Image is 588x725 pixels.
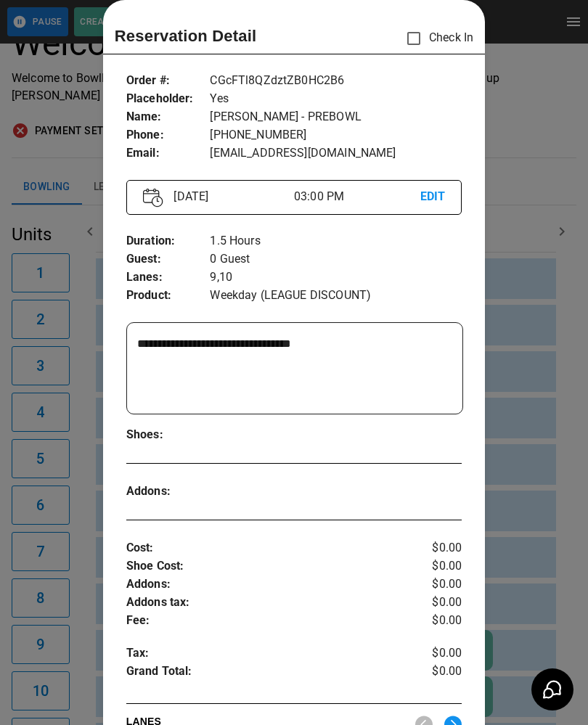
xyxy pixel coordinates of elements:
[126,644,406,663] p: Tax :
[126,539,406,557] p: Cost :
[126,483,211,501] p: Addons :
[294,188,420,205] p: 03:00 PM
[126,269,211,287] p: Lanes :
[210,126,462,144] p: [PHONE_NUMBER]
[126,594,406,612] p: Addons tax :
[126,108,211,126] p: Name :
[126,126,211,144] p: Phone :
[210,287,462,305] p: Weekday (LEAGUE DISCOUNT)
[143,188,163,208] img: Vector
[210,250,462,269] p: 0 Guest
[210,90,462,108] p: Yes
[126,232,211,250] p: Duration :
[126,576,406,594] p: Addons :
[406,557,462,576] p: $0.00
[126,250,211,269] p: Guest :
[126,612,406,630] p: Fee :
[210,108,462,126] p: [PERSON_NAME] - PREBOWL
[406,644,462,663] p: $0.00
[210,72,462,90] p: CGcFTl8QZdztZB0HC2B6
[420,188,446,206] p: EDIT
[210,269,462,287] p: 9,10
[126,144,211,163] p: Email :
[126,90,211,108] p: Placeholder :
[406,612,462,630] p: $0.00
[126,287,211,305] p: Product :
[406,539,462,557] p: $0.00
[406,663,462,684] p: $0.00
[126,557,406,576] p: Shoe Cost :
[168,188,294,205] p: [DATE]
[126,426,211,444] p: Shoes :
[115,24,257,48] p: Reservation Detail
[210,144,462,163] p: [EMAIL_ADDRESS][DOMAIN_NAME]
[406,594,462,612] p: $0.00
[210,232,462,250] p: 1.5 Hours
[126,72,211,90] p: Order # :
[406,576,462,594] p: $0.00
[399,23,473,54] p: Check In
[126,663,406,684] p: Grand Total :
